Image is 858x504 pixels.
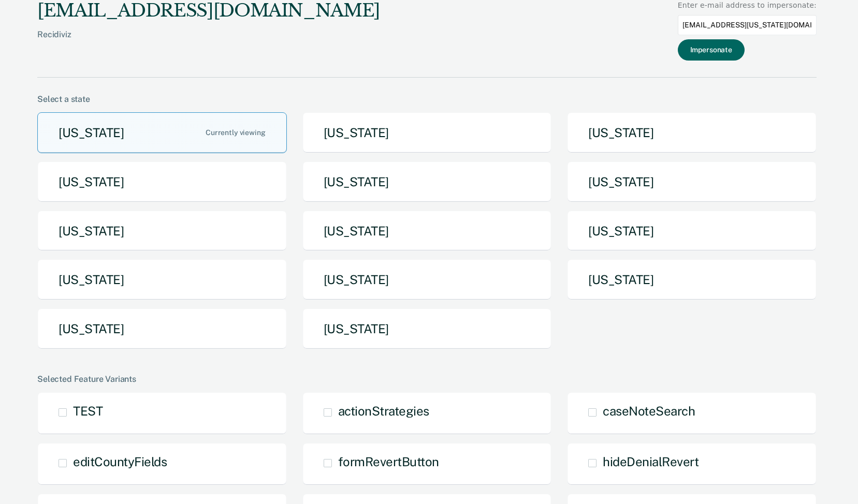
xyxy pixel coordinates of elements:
span: formRevertButton [338,454,439,469]
button: [US_STATE] [37,308,287,349]
button: [US_STATE] [37,112,287,153]
button: [US_STATE] [567,161,817,202]
input: Enter an email to impersonate... [678,15,817,35]
button: [US_STATE] [567,112,817,153]
div: Select a state [37,94,817,104]
span: hideDenialRevert [603,454,699,469]
button: [US_STATE] [37,211,287,251]
button: [US_STATE] [37,161,287,202]
button: [US_STATE] [302,259,552,300]
span: TEST [73,404,103,418]
span: caseNoteSearch [603,404,695,418]
button: [US_STATE] [302,161,552,202]
button: [US_STATE] [37,259,287,300]
button: [US_STATE] [567,259,817,300]
button: [US_STATE] [567,211,817,251]
button: [US_STATE] [302,112,552,153]
button: Impersonate [678,39,745,61]
div: Recidiviz [37,29,380,56]
button: [US_STATE] [302,211,552,251]
span: actionStrategies [338,404,429,418]
div: Selected Feature Variants [37,374,817,384]
button: [US_STATE] [302,308,552,349]
span: editCountyFields [73,454,167,469]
